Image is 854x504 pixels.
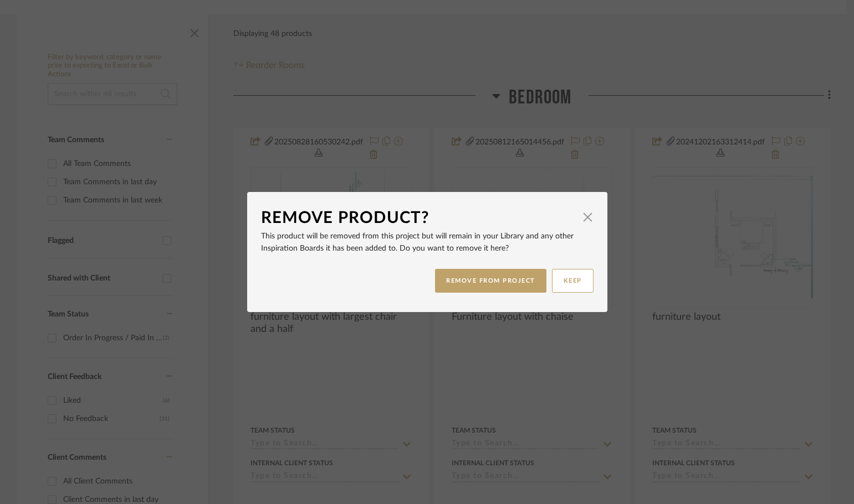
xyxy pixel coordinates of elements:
button: KEEP [552,269,594,293]
p: This product will be removed from this project but will remain in your Library and any other Insp... [261,230,594,254]
button: REMOVE FROM PROJECT [435,269,546,293]
button: Close [577,206,599,228]
div: Remove Product? [261,206,577,230]
dialog-header: Remove Product? [261,206,594,230]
